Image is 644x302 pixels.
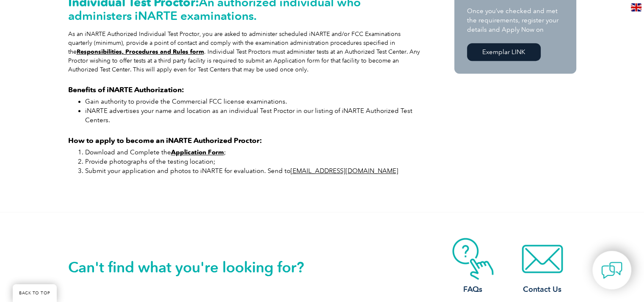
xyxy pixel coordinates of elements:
img: en [631,3,641,11]
a: Contact Us [509,238,576,295]
img: contact-email.webp [509,238,576,280]
a: FAQs [439,238,507,295]
div: As an iNARTE Authorized Individual Test Proctor, you are asked to administer scheduled iNARTE and... [68,30,424,74]
img: contact-faq.webp [439,238,507,280]
li: iNARTE advertises your name and location as an individual Test Proctor in our listing of iNARTE A... [85,106,424,125]
a: Exemplar LINK [467,43,541,61]
a: [EMAIL_ADDRESS][DOMAIN_NAME] [290,167,398,175]
a: BACK TO TOP [13,284,57,302]
li: Download and Complete the ; [85,148,424,157]
a: Application Form [171,148,224,156]
h3: FAQs [439,284,507,295]
a: Responsibilities, Procedures and Rules form [77,48,204,55]
p: Once you’ve checked and met the requirements, register your details and Apply Now on [467,6,564,34]
li: Provide photographs of the testing location; [85,157,424,166]
li: Submit your application and photos to iNARTE for evaluation. Send to [85,166,424,176]
li: Gain authority to provide the Commercial FCC license examinations. [85,97,424,106]
h2: Can't find what you're looking for? [68,261,322,274]
img: contact-chat.png [601,260,622,281]
h3: Contact Us [509,284,576,295]
strong: How to apply to become an iNARTE Authorized Proctor: [68,136,262,145]
strong: Benefits of iNARTE Authorization: [68,85,184,94]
